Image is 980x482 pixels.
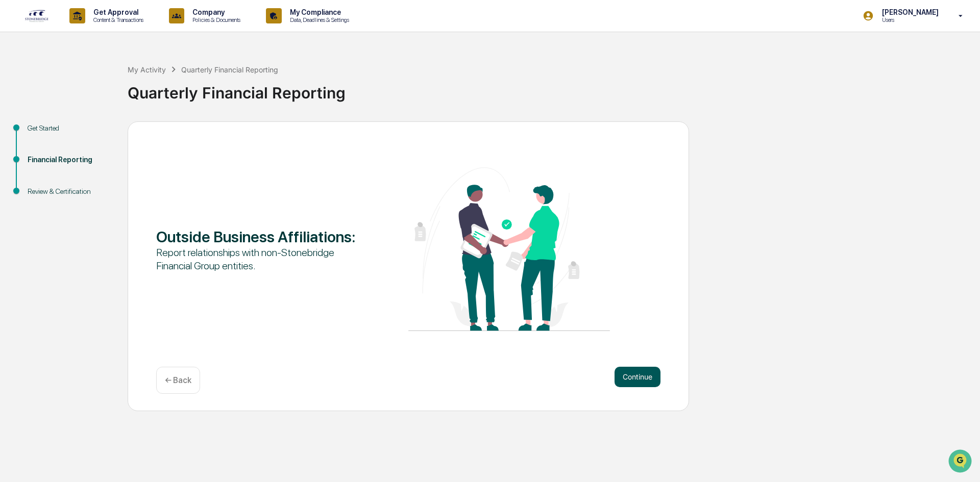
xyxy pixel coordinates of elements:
[282,8,354,16] p: My Compliance
[102,173,124,181] span: Pylon
[74,130,82,138] div: 🗄️
[165,375,191,385] p: ← Back
[181,65,278,74] div: Quarterly Financial Reporting
[184,8,246,16] p: Company
[615,367,660,387] button: Continue
[85,8,149,16] p: Get Approval
[20,148,64,158] span: Data Lookup
[35,78,167,88] div: Start new chat
[28,123,111,134] div: Get Started
[408,167,610,331] img: Outside Business Affiliations
[35,88,129,96] div: We're available if you need us!
[28,186,111,197] div: Review & Certification
[947,448,975,476] iframe: Open customer support
[128,75,975,102] div: Quarterly Financial Reporting
[70,124,131,143] a: 🗄️Attestations
[6,124,70,143] a: 🖐️Preclearance
[874,16,944,23] p: Users
[10,130,18,138] div: 🖐️
[20,129,66,139] span: Preclearance
[28,155,111,165] div: Financial Reporting
[156,227,358,246] div: Outside Business Affiliations :
[84,129,127,139] span: Attestations
[10,149,18,157] div: 🔎
[174,81,186,93] button: Start new chat
[184,16,246,23] p: Policies & Documents
[72,172,124,181] a: Powered byPylon
[24,9,49,22] img: logo
[128,65,166,74] div: My Activity
[282,16,354,23] p: Data, Deadlines & Settings
[10,21,186,38] p: How can we help?
[156,246,358,272] div: Report relationships with non-Stonebridge Financial Group entities.
[6,144,68,162] a: 🔎Data Lookup
[874,8,944,16] p: [PERSON_NAME]
[85,16,149,23] p: Content & Transactions
[10,78,29,96] img: 1746055101610-c473b297-6a78-478c-a979-82029cc54cd1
